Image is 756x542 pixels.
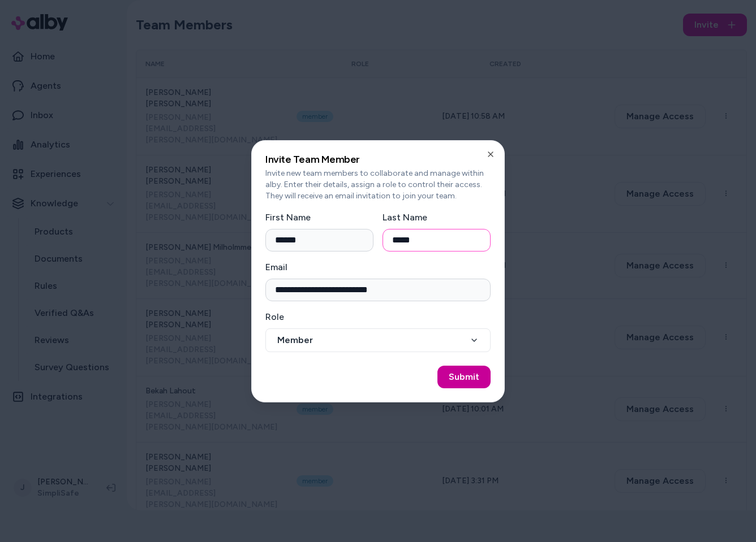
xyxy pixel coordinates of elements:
label: First Name [265,212,311,223]
label: Last Name [383,212,427,223]
h2: Invite Team Member [265,154,491,164]
p: Invite new team members to collaborate and manage within alby. Enter their details, assign a role... [265,168,491,202]
label: Role [265,311,284,322]
label: Email [265,262,287,272]
button: Submit [437,366,491,388]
